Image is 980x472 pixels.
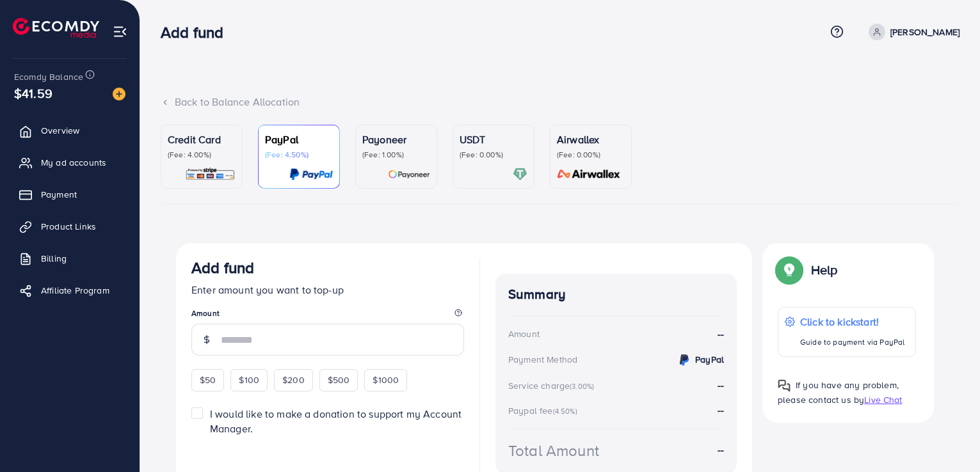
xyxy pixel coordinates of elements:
span: Affiliate Program [41,284,109,297]
img: image [113,88,125,100]
iframe: Chat [926,414,970,462]
h3: Add fund [191,258,254,277]
span: $200 [282,374,305,386]
span: $1000 [373,374,399,386]
div: Paypal fee [508,404,581,417]
div: Back to Balance Allocation [161,95,960,109]
h3: Add fund [161,23,234,42]
a: Affiliate Program [10,278,130,303]
p: (Fee: 4.00%) [168,150,236,160]
strong: -- [718,378,724,392]
p: (Fee: 0.00%) [460,150,527,160]
img: logo [13,18,99,38]
span: $100 [239,374,259,386]
strong: -- [718,403,724,417]
strong: -- [718,327,724,342]
span: Ecomdy Balance [14,70,83,83]
div: Total Amount [508,439,599,462]
span: If you have any problem, please contact us by [778,379,899,406]
img: card [289,167,333,182]
a: My ad accounts [10,150,130,175]
p: Payoneer [362,132,430,147]
img: Popup guide [778,379,791,392]
p: (Fee: 1.00%) [362,150,430,160]
p: USDT [460,132,527,147]
span: Live Chat [864,393,902,406]
div: Payment Method [508,353,577,366]
p: Airwallex [557,132,625,147]
a: Overview [10,118,130,143]
img: credit [677,352,692,368]
a: [PERSON_NAME] [864,24,960,40]
small: (4.50%) [553,406,577,416]
p: [PERSON_NAME] [890,24,960,40]
span: $500 [328,374,350,386]
span: $41.59 [14,84,52,102]
a: Product Links [10,214,130,239]
span: $50 [200,374,216,386]
p: (Fee: 0.00%) [557,150,625,160]
img: card [553,167,625,182]
strong: -- [718,443,724,457]
p: Credit Card [168,132,236,147]
div: Amount [508,327,540,340]
span: Product Links [41,220,96,233]
img: card [185,167,236,182]
p: Guide to payment via PayPal [800,334,904,350]
span: My ad accounts [41,156,106,169]
p: Click to kickstart! [800,314,904,329]
span: Overview [41,124,79,137]
a: Billing [10,246,130,271]
span: Billing [41,252,67,265]
h4: Summary [508,287,724,303]
p: Help [811,262,838,278]
img: Popup guide [778,258,801,281]
a: Payment [10,182,130,207]
small: (3.00%) [570,381,594,391]
p: (Fee: 4.50%) [265,150,333,160]
span: Payment [41,188,77,201]
legend: Amount [191,308,464,324]
img: card [388,167,430,182]
img: card [513,167,527,182]
strong: PayPal [695,353,724,366]
div: Service charge [508,379,598,392]
span: I would like to make a donation to support my Account Manager. [210,407,462,436]
p: Enter amount you want to top-up [191,282,464,297]
img: menu [113,24,127,39]
p: PayPal [265,132,333,147]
